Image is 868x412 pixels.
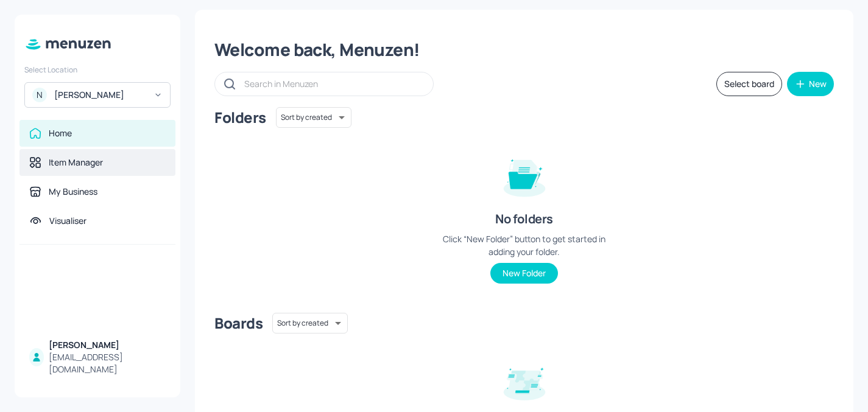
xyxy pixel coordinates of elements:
div: New [809,80,827,88]
div: [PERSON_NAME] [54,89,146,101]
div: Folders [214,108,266,127]
div: Click “New Folder” button to get started in adding your folder. [433,232,616,258]
button: New [787,72,834,96]
img: folder-empty [494,145,555,206]
div: Select Location [24,65,171,75]
img: design-empty [494,351,555,411]
button: New Folder [490,263,558,284]
div: Sort by created [272,311,348,335]
div: [EMAIL_ADDRESS][DOMAIN_NAME] [49,351,166,375]
div: [PERSON_NAME] [49,339,166,351]
button: Select board [716,72,782,96]
div: Visualiser [49,215,86,227]
div: My Business [49,186,97,198]
div: N [32,88,47,102]
div: Boards [214,313,263,333]
div: Sort by created [276,105,351,130]
div: Home [49,127,72,139]
input: Search in Menuzen [244,75,421,93]
div: Welcome back, Menuzen! [214,39,834,61]
div: No folders [495,211,553,228]
div: Item Manager [49,156,103,169]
